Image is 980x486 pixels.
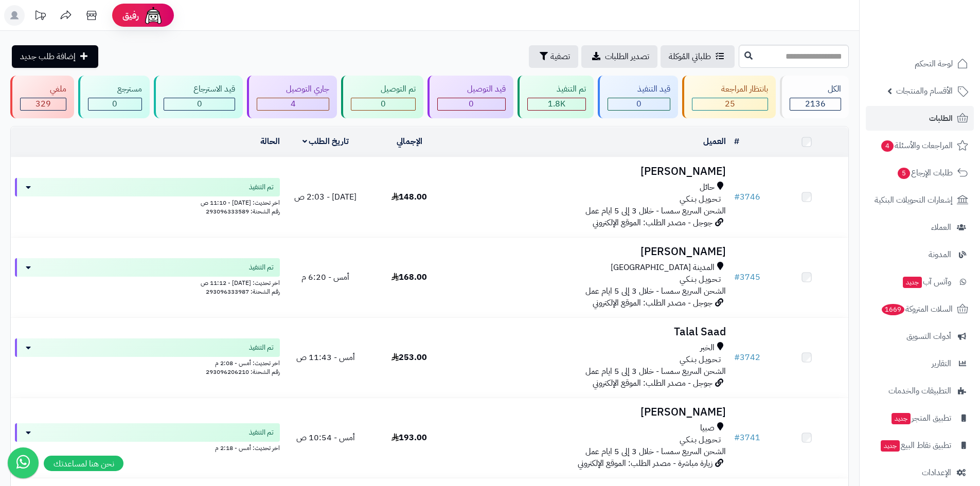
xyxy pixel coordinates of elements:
[437,83,506,95] div: قيد التوصيل
[529,45,578,68] button: تصفية
[703,135,726,148] a: العميل
[527,83,586,95] div: تم التنفيذ
[27,5,53,28] a: تحديثات المنصة
[391,191,427,203] span: 148.00
[585,205,726,217] span: الشحن السريع سمسا - خلال 3 إلى 5 ايام عمل
[455,406,726,418] h3: [PERSON_NAME]
[608,98,670,110] div: 0
[661,45,735,68] a: طلباتي المُوكلة
[12,45,98,68] a: إضافة طلب جديد
[593,217,712,229] span: جوجل - مصدر الطلب: الموقع الإلكتروني
[910,29,970,50] img: logo-2.png
[20,50,76,63] span: إضافة طلب جديد
[20,83,66,95] div: ملغي
[866,433,974,458] a: تطبيق نقاط البيعجديد
[578,457,712,470] span: زيارة مباشرة - مصدر الطلب: الموقع الإلكتروني
[734,191,760,203] a: #3746
[725,98,735,110] span: 25
[206,207,280,216] span: رقم الشحنة: 293096333589
[778,76,851,118] a: الكل2136
[152,76,245,118] a: قيد الاسترجاع 0
[692,83,769,95] div: بانتظار المراجعة
[206,367,280,376] span: رقم الشحنة: 293096206210
[257,98,329,110] div: 4
[866,242,974,267] a: المدونة
[680,76,778,118] a: بانتظار المراجعة 25
[249,343,274,353] span: تم التنفيذ
[866,188,974,212] a: إشعارات التحويلات البنكية
[391,271,427,283] span: 168.00
[882,304,904,315] span: 1669
[122,9,139,22] span: رفيق
[164,83,235,95] div: قيد الاسترجاع
[339,76,425,118] a: تم التوصيل 0
[734,271,760,283] a: #3745
[15,196,280,207] div: اخر تحديث: [DATE] - 11:10 ص
[260,135,280,148] a: الحالة
[866,351,974,376] a: التقارير
[455,326,726,338] h3: Talal Saad
[112,98,117,110] span: 0
[301,271,349,283] span: أمس - 6:20 م
[790,83,841,95] div: الكل
[692,98,768,110] div: 25
[302,135,349,148] a: تاريخ الطلب
[700,182,715,193] span: حائل
[296,431,355,444] span: أمس - 10:54 ص
[455,166,726,177] h3: [PERSON_NAME]
[881,440,900,452] span: جديد
[294,191,357,203] span: [DATE] - 2:03 ص
[88,83,142,95] div: مسترجع
[734,431,760,444] a: #3741
[8,76,76,118] a: ملغي 329
[734,351,740,364] span: #
[866,379,974,403] a: التطبيقات والخدمات
[880,438,951,453] span: تطبيق نقاط البيع
[351,83,416,95] div: تم التوصيل
[593,377,712,389] span: جوجل - مصدر الطلب: الموقع الإلكتروني
[249,427,274,438] span: تم التنفيذ
[593,297,712,309] span: جوجل - مصدر الطلب: الموقع الإلكتروني
[875,193,953,207] span: إشعارات التحويلات البنكية
[929,247,951,262] span: المدونة
[455,246,726,258] h3: [PERSON_NAME]
[608,83,670,95] div: قيد التنفيذ
[866,460,974,485] a: الإعدادات
[866,297,974,321] a: السلات المتروكة1669
[596,76,680,118] a: قيد التنفيذ 0
[932,356,951,371] span: التقارير
[931,220,951,235] span: العملاء
[425,76,515,118] a: قيد التوصيل 0
[15,442,280,453] div: اخر تحديث: أمس - 2:18 م
[734,191,740,203] span: #
[915,57,953,71] span: لوحة التحكم
[528,98,586,110] div: 1778
[929,111,953,125] span: الطلبات
[206,287,280,296] span: رقم الشحنة: 293096333987
[866,269,974,294] a: وآتس آبجديد
[391,431,427,444] span: 193.00
[35,98,51,110] span: 329
[700,422,715,434] span: صبيا
[249,262,274,273] span: تم التنفيذ
[515,76,596,118] a: تم التنفيذ 1.8K
[680,274,721,285] span: تـحـويـل بـنـكـي
[548,98,565,110] span: 1.8K
[245,76,340,118] a: جاري التوصيل 4
[605,50,649,63] span: تصدير الطلبات
[611,262,715,274] span: المدينة [GEOGRAPHIC_DATA]
[700,342,715,354] span: الخبر
[866,324,974,349] a: أدوات التسويق
[866,160,974,185] a: طلبات الإرجاع5
[805,98,826,110] span: 2136
[902,275,951,289] span: وآتس آب
[550,50,570,63] span: تصفية
[296,351,355,364] span: أمس - 11:43 ص
[249,182,274,192] span: تم التنفيذ
[397,135,422,148] a: الإجمالي
[903,277,922,288] span: جديد
[88,98,142,110] div: 0
[866,106,974,131] a: الطلبات
[15,357,280,368] div: اخر تحديث: أمس - 2:08 م
[898,168,910,179] span: 5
